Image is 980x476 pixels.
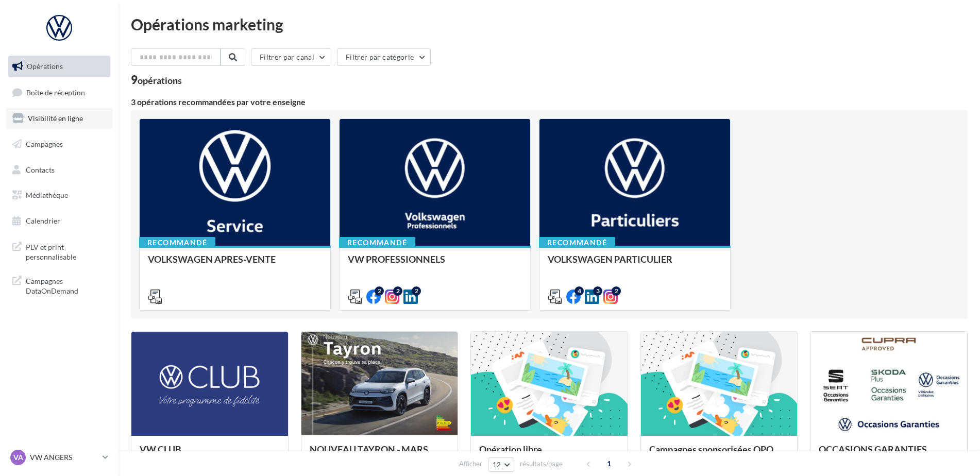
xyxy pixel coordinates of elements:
span: Calendrier [26,216,60,225]
a: Campagnes DataOnDemand [6,270,112,300]
a: Visibilité en ligne [6,108,112,129]
span: Médiathèque [26,191,68,199]
span: OCCASIONS GARANTIES [819,444,927,455]
a: Opérations [6,56,112,77]
div: 2 [375,286,384,296]
a: Boîte de réception [6,81,112,104]
a: Contacts [6,159,112,181]
span: Afficher [459,459,482,469]
div: 2 [612,286,621,296]
a: Calendrier [6,210,112,232]
div: Recommandé [539,237,615,248]
span: VOLKSWAGEN APRES-VENTE [148,253,276,265]
span: VW PROFESSIONNELS [348,253,445,265]
div: 9 [131,74,182,86]
div: 3 opérations recommandées par votre enseigne [131,98,968,106]
div: 2 [412,286,421,296]
button: 12 [488,457,514,472]
span: VA [13,452,23,463]
button: Filtrer par catégorie [337,48,431,66]
a: PLV et print personnalisable [6,236,112,266]
span: 12 [493,461,501,469]
a: Campagnes [6,133,112,155]
a: Médiathèque [6,184,112,206]
span: Visibilité en ligne [28,114,83,123]
span: Boîte de réception [26,88,85,96]
button: Filtrer par canal [251,48,331,66]
div: opérations [138,76,182,85]
div: Recommandé [139,237,215,248]
a: VA VW ANGERS [8,448,110,467]
p: VW ANGERS [30,452,98,463]
span: résultats/page [520,459,563,469]
div: 4 [575,286,584,296]
span: Campagnes DataOnDemand [26,274,106,296]
span: Opérations [27,62,63,71]
span: 1 [601,455,617,472]
div: Opérations marketing [131,16,968,32]
span: Campagnes [26,140,63,148]
div: 2 [393,286,402,296]
span: Campagnes sponsorisées OPO [649,444,773,455]
span: PLV et print personnalisable [26,240,106,262]
span: VW CLUB [140,444,181,455]
span: VOLKSWAGEN PARTICULIER [548,253,672,265]
span: Opération libre [479,444,542,455]
div: Recommandé [339,237,415,248]
div: 3 [593,286,602,296]
span: Contacts [26,165,55,174]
